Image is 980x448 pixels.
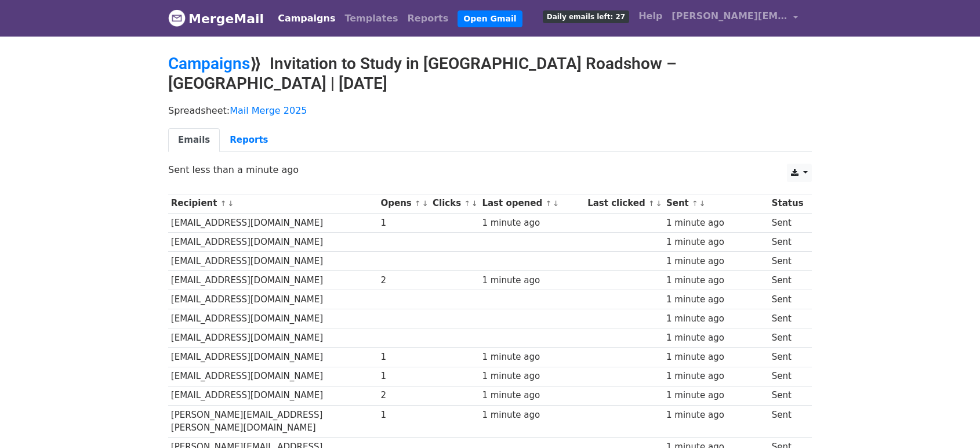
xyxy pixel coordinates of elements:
[769,213,806,232] td: Sent
[666,293,766,306] div: 1 minute ago
[227,199,234,208] a: ↓
[380,216,427,230] div: 1
[168,328,378,348] td: [EMAIL_ADDRESS][DOMAIN_NAME]
[422,199,429,208] a: ↓
[666,274,766,287] div: 1 minute ago
[482,409,582,422] div: 1 minute ago
[168,128,220,152] a: Emails
[168,9,186,27] img: MergeMail logo
[656,199,662,208] a: ↓
[769,271,806,290] td: Sent
[220,199,227,208] a: ↑
[666,351,766,364] div: 1 minute ago
[666,312,766,326] div: 1 minute ago
[648,199,655,208] a: ↑
[634,5,667,28] a: Help
[482,389,582,402] div: 1 minute ago
[273,7,340,30] a: Campaigns
[666,236,766,249] div: 1 minute ago
[230,105,307,116] a: Mail Merge 2025
[464,199,470,208] a: ↑
[168,54,250,73] a: Campaigns
[168,290,378,309] td: [EMAIL_ADDRESS][DOMAIN_NAME]
[380,370,427,383] div: 1
[168,367,378,386] td: [EMAIL_ADDRESS][DOMAIN_NAME]
[168,104,812,117] p: Spreadsheet:
[168,232,378,251] td: [EMAIL_ADDRESS][DOMAIN_NAME]
[168,213,378,232] td: [EMAIL_ADDRESS][DOMAIN_NAME]
[769,386,806,405] td: Sent
[769,251,806,270] td: Sent
[699,199,706,208] a: ↓
[538,5,634,28] a: Daily emails left: 27
[543,10,629,23] span: Daily emails left: 27
[482,216,582,230] div: 1 minute ago
[769,194,806,213] th: Status
[692,199,698,208] a: ↑
[430,194,479,213] th: Clicks
[769,232,806,251] td: Sent
[482,351,582,364] div: 1 minute ago
[168,271,378,290] td: [EMAIL_ADDRESS][DOMAIN_NAME]
[415,199,421,208] a: ↑
[340,7,402,30] a: Templates
[666,389,766,402] div: 1 minute ago
[666,331,766,345] div: 1 minute ago
[585,194,663,213] th: Last clicked
[769,405,806,438] td: Sent
[380,274,427,287] div: 2
[663,194,769,213] th: Sent
[380,409,427,422] div: 1
[769,367,806,386] td: Sent
[168,348,378,367] td: [EMAIL_ADDRESS][DOMAIN_NAME]
[666,409,766,422] div: 1 minute ago
[168,251,378,270] td: [EMAIL_ADDRESS][DOMAIN_NAME]
[545,199,551,208] a: ↑
[482,274,582,287] div: 1 minute ago
[168,164,812,176] p: Sent less than a minute ago
[458,10,522,27] a: Open Gmail
[168,194,378,213] th: Recipient
[769,328,806,348] td: Sent
[471,199,478,208] a: ↓
[666,370,766,383] div: 1 minute ago
[220,128,278,152] a: Reports
[168,54,812,93] h2: ⟫ Invitation to Study in [GEOGRAPHIC_DATA] Roadshow – [GEOGRAPHIC_DATA] | [DATE]
[168,6,264,31] a: MergeMail
[672,9,787,23] span: [PERSON_NAME][EMAIL_ADDRESS][DOMAIN_NAME]
[666,216,766,230] div: 1 minute ago
[378,194,430,213] th: Opens
[769,309,806,328] td: Sent
[667,5,803,32] a: [PERSON_NAME][EMAIL_ADDRESS][DOMAIN_NAME]
[380,351,427,364] div: 1
[380,389,427,402] div: 2
[666,255,766,268] div: 1 minute ago
[168,309,378,328] td: [EMAIL_ADDRESS][DOMAIN_NAME]
[403,7,453,30] a: Reports
[168,405,378,438] td: [PERSON_NAME][EMAIL_ADDRESS][PERSON_NAME][DOMAIN_NAME]
[769,290,806,309] td: Sent
[553,199,559,208] a: ↓
[482,370,582,383] div: 1 minute ago
[480,194,585,213] th: Last opened
[769,348,806,367] td: Sent
[168,386,378,405] td: [EMAIL_ADDRESS][DOMAIN_NAME]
